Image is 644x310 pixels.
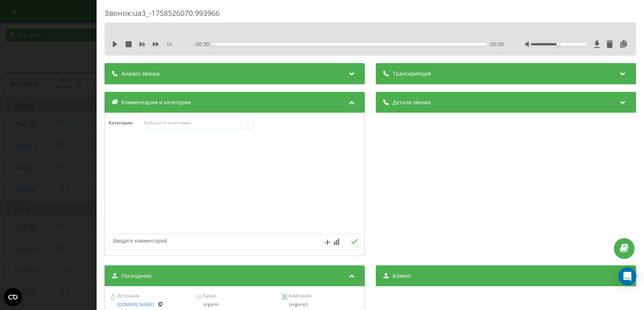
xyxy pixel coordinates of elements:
[121,70,160,77] span: Анализ звонка
[109,120,141,126] h4: Категория :
[393,99,431,106] span: Детали звонка
[281,302,360,307] div: (organic)
[556,43,559,46] div: Accessibility label
[166,40,172,48] span: 1 x
[121,99,191,106] span: Комментарии и категории
[121,272,152,280] span: Посещение
[194,40,213,48] span: - 00:30
[618,267,636,285] div: Open Intercom Messenger
[144,120,238,126] div: Выберите категорию
[116,292,139,300] span: Источник
[212,43,215,46] div: Accessibility label
[196,302,274,307] div: organic
[117,302,154,307] a: [DOMAIN_NAME]
[4,288,22,306] button: Open CMP widget
[105,8,636,23] div: Звонок : ua3_-1758526070.993966
[393,272,412,280] span: Клиент
[490,40,504,48] span: 00:00
[202,292,217,300] span: Канал
[287,292,312,300] span: Кампания
[393,70,431,77] span: Транскрипция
